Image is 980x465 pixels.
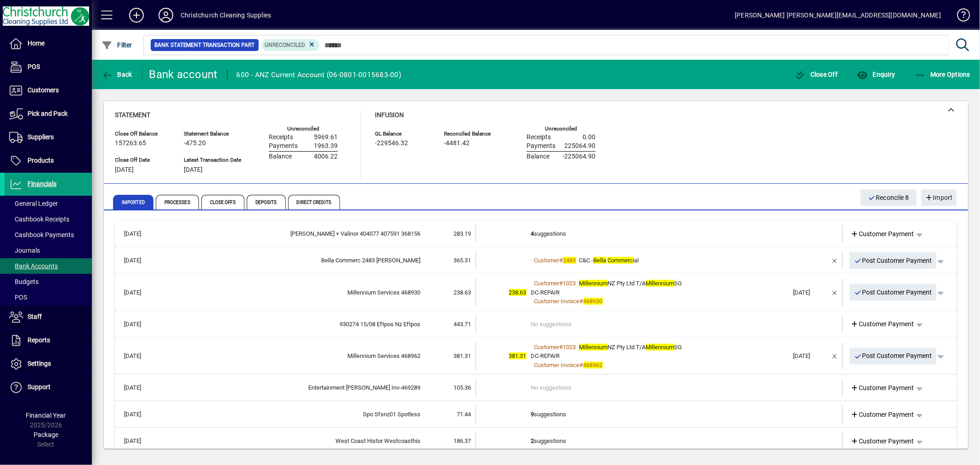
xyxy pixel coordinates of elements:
[534,362,580,369] span: Customer Invoice
[184,131,241,137] span: Statement Balance
[850,348,937,364] button: Post Customer Payment
[9,200,58,207] span: General Ledger
[115,401,957,428] mat-expansion-panel-header: [DATE]Spo Sfsnz01 Spotless71.449suggestionsCustomer Payment
[163,437,420,446] div: West Coast Histor Westcoasthis
[851,437,914,446] span: Customer Payment
[857,71,895,78] span: Enquiry
[28,313,42,320] span: Staff
[9,247,40,254] span: Journals
[453,257,471,264] span: 365.31
[28,110,68,117] span: Pick and Pack
[531,289,560,296] span: DC-REPAIR
[34,431,58,438] span: Package
[563,280,576,287] span: 1023
[184,166,203,174] span: [DATE]
[5,289,92,305] a: POS
[163,320,420,329] div: 930274 15/08 Eftpos Nz Eftpos
[5,258,92,274] a: Bank Accounts
[201,195,244,210] span: Close Offs
[287,126,319,132] label: Unreconciled
[925,190,953,205] span: Import
[115,311,957,338] mat-expansion-panel-header: [DATE]930274 15/08 Eftpos Nz Eftpos443.71No suggestionsCustomer Payment
[28,383,51,391] span: Support
[119,252,163,269] td: [DATE]
[854,253,932,268] span: Post Customer Payment
[9,278,39,285] span: Budgets
[793,66,840,83] button: Close Off
[847,226,918,242] a: Customer Payment
[115,140,146,147] span: 157263.65
[560,280,563,287] span: #
[154,40,255,50] span: Bank Statement Transaction Part
[5,56,92,79] a: POS
[527,142,555,150] span: Payments
[531,278,579,288] a: Customer#1023
[827,253,842,268] button: Remove
[453,321,471,328] span: 443.71
[579,280,608,287] em: Millennium
[163,229,420,238] div: Ra Owen + Valinor 404077 407591 368156
[5,306,92,329] a: Staff
[5,126,92,149] a: Suppliers
[560,344,563,351] span: #
[646,280,674,287] em: Millennium
[269,134,293,141] span: Receipts
[163,352,420,361] div: Millennium Services 468962
[531,352,560,359] span: DC-REPAIR
[269,142,298,150] span: Payments
[28,40,45,47] span: Home
[531,225,789,243] td: suggestions
[868,190,909,205] span: Reconcile 8
[9,294,27,301] span: POS
[119,342,163,370] td: [DATE]
[99,66,135,83] button: Back
[163,256,420,265] div: Bella Commerc 2483 Bella
[5,352,92,375] a: Settings
[915,71,971,78] span: More Options
[453,289,471,296] span: 238.63
[583,362,603,369] em: 468962
[851,319,914,329] span: Customer Payment
[531,316,789,333] td: No suggestions
[5,79,92,102] a: Customers
[850,252,937,269] button: Post Customer Payment
[563,344,576,351] span: 1023
[847,406,918,423] a: Customer Payment
[855,66,897,83] button: Enquiry
[560,257,563,264] span: #
[594,257,606,264] em: Bella
[851,383,914,393] span: Customer Payment
[28,180,57,187] span: Financials
[534,344,560,351] span: Customer
[827,285,842,300] button: Remove
[583,134,595,141] span: 0.00
[115,157,170,163] span: Close Off Date
[562,153,595,160] span: -225064.90
[531,296,606,306] a: Customer Invoice#468930
[119,379,163,397] td: [DATE]
[735,8,941,23] div: [PERSON_NAME] [PERSON_NAME][EMAIL_ADDRESS][DOMAIN_NAME]
[564,142,595,150] span: 225064.90
[579,344,682,351] span: NZ Pty Ltd T/A SG
[5,227,92,243] a: Cashbook Payments
[163,288,420,297] div: Millennium Services 468930
[579,344,608,351] em: Millennium
[851,410,914,420] span: Customer Payment
[115,374,957,401] mat-expansion-panel-header: [DATE]Entertainment [PERSON_NAME] Inv-469289105.36No suggestionsCustomer Payment
[115,428,957,454] mat-expansion-panel-header: [DATE]West Coast Histor Westcoasthis186.372suggestionsCustomer Payment
[457,411,471,418] span: 71.44
[28,63,40,70] span: POS
[531,406,789,423] td: suggestions
[545,126,577,132] label: Unreconciled
[531,255,579,265] a: Customer#2483
[861,189,917,206] button: Reconcile 8
[847,316,918,333] a: Customer Payment
[580,298,583,305] span: #
[119,278,163,306] td: [DATE]
[531,342,579,352] a: Customer#1023
[115,221,957,247] mat-expansion-panel-header: [DATE][PERSON_NAME] + Valinor 404077 407591 368156283.194suggestionsCustomer Payment
[531,230,534,237] b: 4
[5,196,92,211] a: General Ledger
[851,229,914,239] span: Customer Payment
[5,211,92,227] a: Cashbook Receipts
